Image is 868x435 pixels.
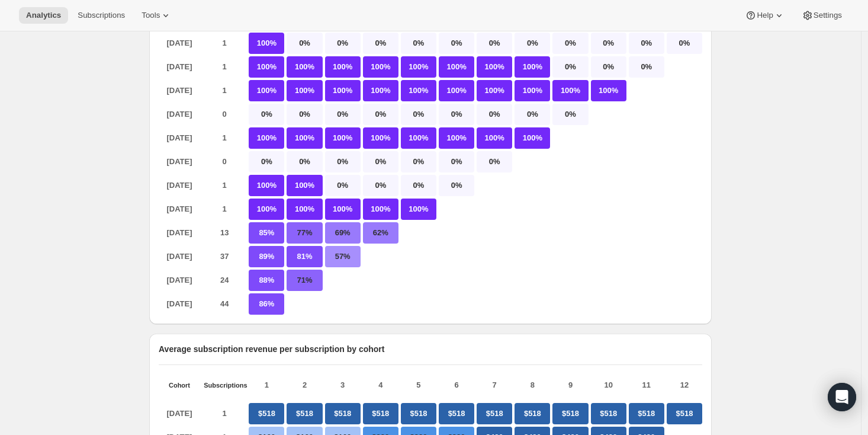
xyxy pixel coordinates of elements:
[757,11,773,20] span: Help
[515,56,550,78] p: 100%
[401,104,436,125] p: 0%
[142,11,160,20] span: Tools
[249,222,284,244] p: 85%
[159,56,200,78] p: [DATE]
[363,151,398,172] p: 0%
[629,56,664,78] p: 0%
[287,56,322,78] p: 100%
[363,403,398,424] p: $518
[325,80,361,101] p: 100%
[159,104,200,125] p: [DATE]
[401,127,436,149] p: 100%
[401,403,436,424] p: $518
[249,379,284,391] p: 1
[249,80,284,101] p: 100%
[204,246,245,267] p: 37
[363,33,398,54] p: 0%
[552,403,588,424] p: $518
[552,33,588,54] p: 0%
[204,151,245,172] p: 0
[363,379,398,391] p: 4
[287,151,322,172] p: 0%
[552,104,588,125] p: 0%
[249,56,284,78] p: 100%
[325,151,361,172] p: 0%
[249,127,284,149] p: 100%
[204,403,245,424] p: 1
[477,379,512,391] p: 7
[287,175,322,196] p: 100%
[325,222,361,244] p: 69%
[814,11,842,20] span: Settings
[439,56,474,78] p: 100%
[795,7,849,24] button: Settings
[515,379,550,391] p: 8
[515,127,550,149] p: 100%
[159,151,200,172] p: [DATE]
[249,175,284,196] p: 100%
[325,127,361,149] p: 100%
[325,403,361,424] p: $518
[439,175,474,196] p: 0%
[477,151,512,172] p: 0%
[477,80,512,101] p: 100%
[78,11,125,20] span: Subscriptions
[159,343,702,355] p: Average subscription revenue per subscription by cohort
[159,127,200,149] p: [DATE]
[159,382,200,389] p: Cohort
[287,403,322,424] p: $518
[325,33,361,54] p: 0%
[515,80,550,101] p: 100%
[325,56,361,78] p: 100%
[401,199,436,220] p: 100%
[401,80,436,101] p: 100%
[401,151,436,172] p: 0%
[363,222,398,244] p: 62%
[287,199,322,220] p: 100%
[204,270,245,291] p: 24
[249,403,284,424] p: $518
[287,270,322,291] p: 71%
[204,104,245,125] p: 0
[204,56,245,78] p: 1
[629,379,664,391] p: 11
[363,104,398,125] p: 0%
[629,403,664,424] p: $518
[629,33,664,54] p: 0%
[159,403,200,424] p: [DATE]
[401,33,436,54] p: 0%
[439,80,474,101] p: 100%
[204,293,245,315] p: 44
[249,246,284,267] p: 89%
[159,246,200,267] p: [DATE]
[439,379,474,391] p: 6
[401,56,436,78] p: 100%
[287,246,322,267] p: 81%
[515,33,550,54] p: 0%
[552,379,588,391] p: 9
[159,222,200,244] p: [DATE]
[70,7,132,24] button: Subscriptions
[287,379,322,391] p: 2
[591,403,626,424] p: $518
[159,270,200,291] p: [DATE]
[204,33,245,54] p: 1
[477,127,512,149] p: 100%
[439,151,474,172] p: 0%
[325,246,361,267] p: 57%
[159,293,200,315] p: [DATE]
[515,403,550,424] p: $518
[439,104,474,125] p: 0%
[477,104,512,125] p: 0%
[19,7,68,24] button: Analytics
[667,403,702,424] p: $518
[667,33,702,54] p: 0%
[439,403,474,424] p: $518
[401,379,436,391] p: 5
[249,33,284,54] p: 100%
[287,222,322,244] p: 77%
[204,80,245,101] p: 1
[249,199,284,220] p: 100%
[591,56,626,78] p: 0%
[591,33,626,54] p: 0%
